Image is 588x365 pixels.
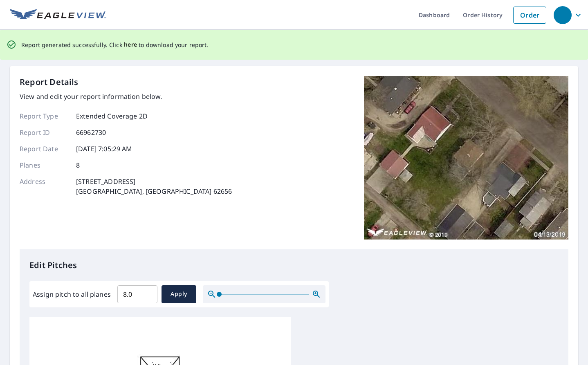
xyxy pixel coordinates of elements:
a: Order [513,7,546,24]
img: EV Logo [10,9,106,21]
p: [DATE] 7:05:29 AM [76,144,132,154]
p: Planes [20,160,69,170]
p: Address [20,177,69,196]
p: Edit Pitches [29,259,559,271]
img: Top image [364,76,568,240]
p: 66962730 [76,128,106,137]
p: View and edit your report information below. [20,92,232,101]
p: Report ID [20,128,69,137]
button: here [124,40,137,50]
p: Report Date [20,144,69,154]
p: 8 [76,160,80,170]
span: Apply [168,289,190,299]
p: Extended Coverage 2D [76,111,148,121]
button: Apply [162,285,196,303]
p: Report generated successfully. Click to download your report. [21,40,209,50]
label: Assign pitch to all planes [33,289,111,299]
p: [STREET_ADDRESS] [GEOGRAPHIC_DATA], [GEOGRAPHIC_DATA] 62656 [76,177,232,196]
p: Report Type [20,111,69,121]
p: Report Details [20,76,79,88]
input: 00.0 [117,283,157,306]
